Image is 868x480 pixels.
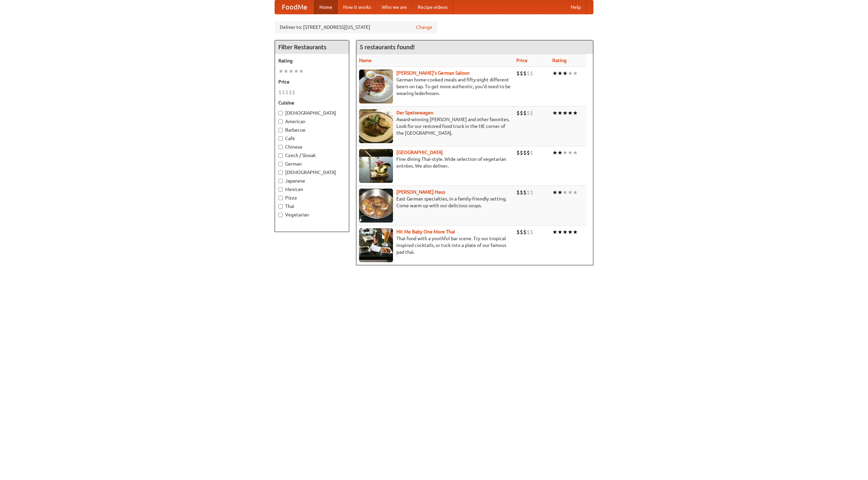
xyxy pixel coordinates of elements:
img: esthers.jpg [359,70,393,103]
input: [DEMOGRAPHIC_DATA] [278,111,283,115]
label: Vegetarian [278,211,346,218]
li: ★ [563,70,568,77]
a: FoodMe [275,0,314,14]
p: Thai food with a youthful bar scene. Try our tropical inspired cocktails, or tuck into a plate of... [359,235,511,255]
a: [PERSON_NAME] Haus [396,189,445,195]
li: ★ [552,228,557,236]
li: ★ [557,109,563,117]
li: $ [282,89,285,96]
li: $ [278,89,282,96]
li: ★ [283,68,289,75]
li: ★ [299,68,304,75]
input: Japanese [278,179,283,183]
li: ★ [568,149,573,156]
input: American [278,119,283,124]
li: $ [523,109,527,117]
li: $ [516,149,520,156]
li: ★ [563,149,568,156]
a: Change [416,24,432,31]
input: [DEMOGRAPHIC_DATA] [278,170,283,175]
a: [GEOGRAPHIC_DATA] [396,150,443,155]
li: $ [530,228,533,236]
li: $ [523,189,527,196]
input: Barbecue [278,128,283,132]
label: Mexican [278,186,346,193]
li: $ [292,89,295,96]
label: German [278,160,346,167]
a: Name [359,58,372,63]
p: East German specialties, in a family-friendly setting. Come warm up with our delicious soups. [359,195,511,209]
input: Czech / Slovak [278,153,283,158]
input: Thai [278,204,283,209]
p: Fine dining Thai-style. Wide selection of vegetarian entrées. We also deliver. [359,156,511,169]
li: ★ [278,68,283,75]
li: $ [520,189,523,196]
li: $ [520,109,523,117]
li: $ [516,70,520,77]
input: Pizza [278,196,283,200]
label: Pizza [278,194,346,201]
h5: Rating [278,57,346,64]
li: $ [527,70,530,77]
li: $ [516,189,520,196]
li: $ [530,109,533,117]
input: Cafe [278,136,283,141]
li: $ [285,89,289,96]
li: $ [527,189,530,196]
li: ★ [552,70,557,77]
label: Barbecue [278,127,346,133]
label: Thai [278,203,346,210]
label: Chinese [278,143,346,150]
li: ★ [294,68,299,75]
a: Who we are [376,0,412,14]
a: [PERSON_NAME]'s German Saloon [396,70,470,76]
li: $ [527,109,530,117]
li: $ [520,228,523,236]
h4: Filter Restaurants [275,40,349,54]
li: ★ [557,228,563,236]
li: $ [530,189,533,196]
ng-pluralize: 5 restaurants found! [360,44,415,50]
li: ★ [573,109,578,117]
img: kohlhaus.jpg [359,189,393,223]
li: ★ [568,70,573,77]
img: speisewagen.jpg [359,109,393,143]
div: Deliver to: [STREET_ADDRESS][US_STATE] [275,21,437,33]
li: ★ [573,70,578,77]
li: ★ [568,189,573,196]
b: Hit Me Baby One More Thai [396,229,455,234]
li: ★ [552,109,557,117]
li: ★ [557,149,563,156]
h5: Price [278,78,346,85]
input: Chinese [278,145,283,149]
li: $ [527,149,530,156]
label: American [278,118,346,125]
p: German home-cooked meals and fifty-eight different beers on tap. To get more authentic, you'd nee... [359,76,511,97]
img: satay.jpg [359,149,393,183]
li: $ [523,70,527,77]
li: $ [530,149,533,156]
label: Japanese [278,177,346,184]
label: Czech / Slovak [278,152,346,159]
li: $ [530,70,533,77]
li: $ [520,70,523,77]
input: German [278,162,283,166]
a: Price [516,58,528,63]
li: $ [516,228,520,236]
li: ★ [573,189,578,196]
li: ★ [552,189,557,196]
a: Recipe videos [412,0,453,14]
a: Rating [552,58,567,63]
li: $ [289,89,292,96]
li: ★ [557,189,563,196]
label: [DEMOGRAPHIC_DATA] [278,169,346,176]
img: babythai.jpg [359,228,393,262]
p: Award-winning [PERSON_NAME] and other favorites. Look for our restored food truck in the NE corne... [359,116,511,136]
li: ★ [573,228,578,236]
li: ★ [552,149,557,156]
h5: Cuisine [278,99,346,106]
label: [DEMOGRAPHIC_DATA] [278,110,346,116]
